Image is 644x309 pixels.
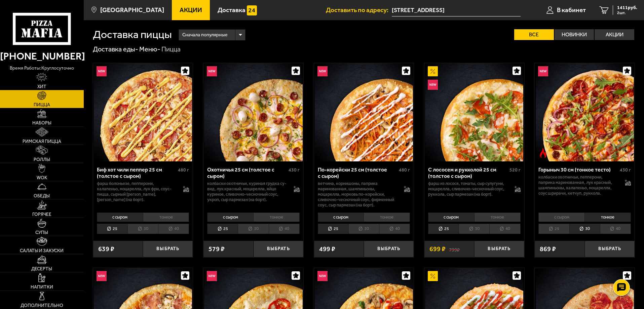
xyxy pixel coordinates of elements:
[474,241,524,257] button: Выбрать
[509,167,521,173] span: 520 г
[207,224,238,234] li: 25
[317,271,328,281] img: Новинка
[207,66,217,76] img: Новинка
[595,29,634,40] label: Акции
[600,224,631,234] li: 40
[326,7,392,13] span: Доставить по адресу:
[459,224,489,234] li: 30
[32,212,51,217] span: Горячее
[247,5,257,15] img: 15daf4d41897b9f0e9f617042186c801.svg
[97,166,177,179] div: Биф хот чили пеппер 25 см (толстое с сыром)
[207,271,217,281] img: Новинка
[540,246,556,253] span: 869 ₽
[555,29,594,40] label: Новинки
[161,45,181,54] div: Пицца
[204,63,302,161] img: Охотничья 25 см (толстое с сыром)
[538,175,618,196] p: колбаски Охотничьи, пепперони, паприка маринованная, лук красный, шампиньоны, халапеньо, моцарелл...
[424,63,524,161] a: АкционныйНовинкаС лососем и рукколой 25 см (толстое с сыром)
[143,241,193,257] button: Выбрать
[617,5,637,10] span: 1411 руб.
[207,181,287,202] p: колбаски охотничьи, куриная грудка су-вид, лук красный, моцарелла, яйцо куриное, сливочно-чесночн...
[489,224,520,234] li: 40
[428,213,474,222] li: с сыром
[93,45,138,53] a: Доставка еды-
[538,166,618,173] div: Горыныч 30 см (тонкое тесто)
[207,213,253,222] li: с сыром
[314,63,414,161] a: НовинкаПо-корейски 25 см (толстое с сыром)
[238,224,268,234] li: 30
[536,63,634,161] img: Горыныч 30 см (тонкое тесто)
[289,167,300,173] span: 430 г
[34,194,50,198] span: Обеды
[158,224,189,234] li: 40
[203,63,303,161] a: НовинкаОхотничья 25 см (толстое с сыром)
[318,166,397,179] div: По-корейски 25 см (толстое с сыром)
[31,285,53,289] span: Напитки
[318,224,348,234] li: 25
[617,11,637,15] span: 2 шт.
[428,181,508,197] p: фарш из лосося, томаты, сыр сулугуни, моцарелла, сливочно-чесночный соус, руккола, сыр пармезан (...
[97,224,127,234] li: 25
[182,29,227,41] span: Сначала популярные
[218,7,245,13] span: Доставка
[37,84,46,89] span: Хит
[428,166,508,179] div: С лососем и рукколой 25 см (толстое с сыром)
[317,66,328,76] img: Новинка
[538,66,548,76] img: Новинка
[318,181,397,208] p: ветчина, корнишоны, паприка маринованная, шампиньоны, моцарелла, морковь по-корейски, сливочно-че...
[100,7,164,13] span: [GEOGRAPHIC_DATA]
[180,7,202,13] span: Акции
[514,29,554,40] label: Все
[428,80,438,90] img: Новинка
[253,213,300,222] li: тонкое
[620,167,631,173] span: 430 г
[315,63,413,161] img: По-корейски 25 см (толстое с сыром)
[585,241,635,257] button: Выбрать
[474,213,521,222] li: тонкое
[584,213,631,222] li: тонкое
[392,4,521,16] span: проспект Будённого, 19к2
[348,224,379,234] li: 30
[93,29,172,40] h1: Доставка пиццы
[139,45,160,53] a: Меню-
[20,248,64,253] span: Салаты и закуски
[318,213,364,222] li: с сыром
[428,271,438,281] img: Акционный
[34,157,50,162] span: Роллы
[143,213,189,222] li: тонкое
[34,103,50,107] span: Пицца
[428,224,459,234] li: 25
[269,224,300,234] li: 40
[93,63,193,161] a: НовинкаБиф хот чили пеппер 25 см (толстое с сыром)
[449,246,460,253] s: 799 ₽
[97,271,107,281] img: Новинка
[254,241,303,257] button: Выбрать
[97,181,177,202] p: фарш болоньезе, пепперони, халапеньо, моцарелла, лук фри, соус-пицца, сырный [PERSON_NAME], [PERS...
[178,167,189,173] span: 480 г
[32,121,51,125] span: Наборы
[425,63,523,161] img: С лососем и рукколой 25 см (толстое с сыром)
[392,4,521,16] input: Ваш адрес доставки
[97,213,143,222] li: с сыром
[98,246,114,253] span: 639 ₽
[209,246,225,253] span: 579 ₽
[399,167,410,173] span: 480 г
[94,63,192,161] img: Биф хот чили пеппер 25 см (толстое с сыром)
[429,246,446,253] span: 699 ₽
[207,166,287,179] div: Охотничья 25 см (толстое с сыром)
[23,139,61,144] span: Римская пицца
[557,7,586,13] span: В кабинет
[35,230,48,235] span: Супы
[364,241,414,257] button: Выбрать
[21,303,63,308] span: Дополнительно
[538,224,569,234] li: 25
[37,176,47,180] span: WOK
[364,213,410,222] li: тонкое
[379,224,410,234] li: 40
[97,66,107,76] img: Новинка
[535,63,635,161] a: НовинкаОстрое блюдоГорыныч 30 см (тонкое тесто)
[569,224,600,234] li: 30
[127,224,158,234] li: 30
[319,246,335,253] span: 499 ₽
[538,213,584,222] li: с сыром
